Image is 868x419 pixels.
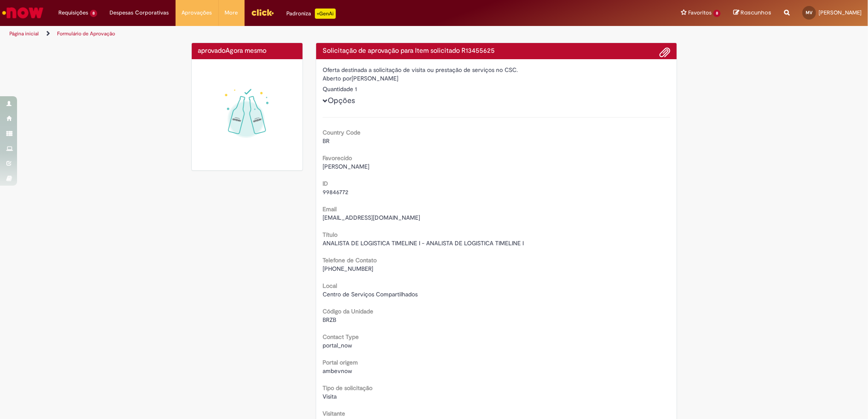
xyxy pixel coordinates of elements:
[198,47,297,55] h4: aprovado
[713,10,721,17] span: 8
[58,9,88,17] span: Requisições
[1,4,45,21] img: ServiceNow
[287,9,336,19] div: Padroniza
[6,26,572,42] ul: Trilhas de página
[226,46,267,55] time: 30/08/2025 12:37:51
[323,74,352,83] label: Aberto por
[90,10,97,17] span: 8
[323,129,360,136] b: Country Code
[323,265,373,273] span: [PHONE_NUMBER]
[323,231,337,238] b: Título
[323,205,337,213] b: Email
[251,6,274,19] img: click_logo_yellow_360x200.png
[323,367,352,375] span: ambevnow
[819,9,862,16] span: [PERSON_NAME]
[198,66,297,164] img: sucesso_1.gif
[323,137,329,145] span: BR
[323,180,328,187] b: ID
[182,9,212,17] span: Aprovações
[323,163,369,170] span: [PERSON_NAME]
[323,410,345,417] b: Visitante
[323,290,418,298] span: Centro de Serviços Compartilhados
[323,188,348,196] span: 99846772
[323,66,670,74] div: Oferta destinada a solicitação de visita ou prestação de serviços no CSC.
[806,10,813,15] span: MV
[323,85,670,93] div: Quantidade 1
[9,30,39,37] a: Página inicial
[733,9,771,17] a: Rascunhos
[323,256,377,264] b: Telefone de Contato
[323,384,372,392] b: Tipo de solicitação
[110,9,169,17] span: Despesas Corporativas
[323,316,336,324] span: BRZB
[741,9,771,17] span: Rascunhos
[323,214,420,221] span: [EMAIL_ADDRESS][DOMAIN_NAME]
[688,9,712,17] span: Favoritos
[323,74,670,85] div: [PERSON_NAME]
[315,9,336,19] p: +GenAi
[57,30,115,37] a: Formulário de Aprovação
[323,342,352,349] span: portal_now
[226,46,267,55] span: Agora mesmo
[323,359,358,366] b: Portal origem
[323,282,337,290] b: Local
[225,9,238,17] span: More
[323,393,337,400] span: Visita
[323,239,524,247] span: ANALISTA DE LOGISTICA TIMELINE I - ANALISTA DE LOGISTICA TIMELINE I
[323,333,359,341] b: Contact Type
[323,47,670,55] h4: Solicitação de aprovação para Item solicitado R13455625
[323,307,373,315] b: Código da Unidade
[323,154,352,162] b: Favorecido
